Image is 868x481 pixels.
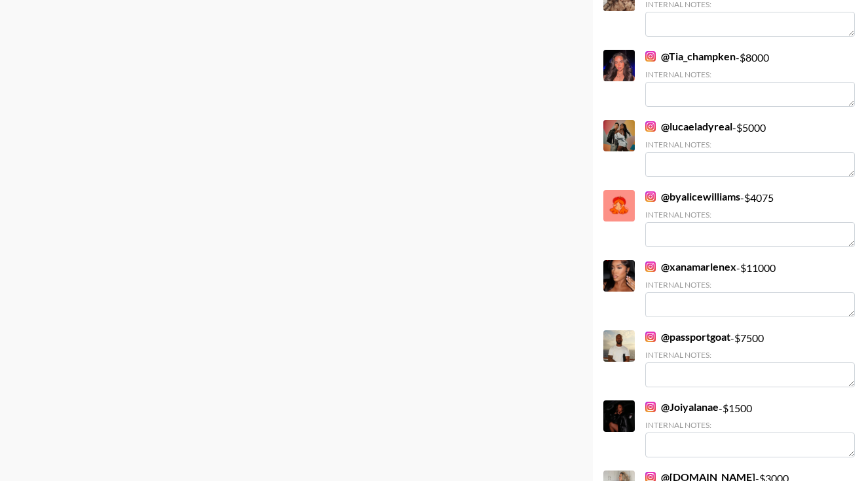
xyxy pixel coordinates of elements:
[645,261,656,272] img: Instagram
[645,332,656,342] img: Instagram
[645,330,730,343] a: @passportgoat
[645,190,740,203] a: @byalicewilliams
[645,51,656,62] img: Instagram
[645,400,719,414] a: @Joiyalanae
[645,260,855,317] div: - $ 11000
[645,400,855,457] div: - $ 1500
[645,50,736,63] a: @Tia_champken
[645,420,855,430] div: Internal Notes:
[645,191,656,202] img: Instagram
[645,50,855,107] div: - $ 8000
[645,120,732,133] a: @lucaeladyreal
[645,330,855,387] div: - $ 7500
[645,140,855,149] div: Internal Notes:
[645,402,656,412] img: Instagram
[645,350,855,360] div: Internal Notes:
[645,280,855,290] div: Internal Notes:
[645,190,855,247] div: - $ 4075
[645,260,736,273] a: @xanamarlenex
[645,69,855,79] div: Internal Notes:
[645,120,855,177] div: - $ 5000
[645,210,855,220] div: Internal Notes:
[645,121,656,132] img: Instagram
